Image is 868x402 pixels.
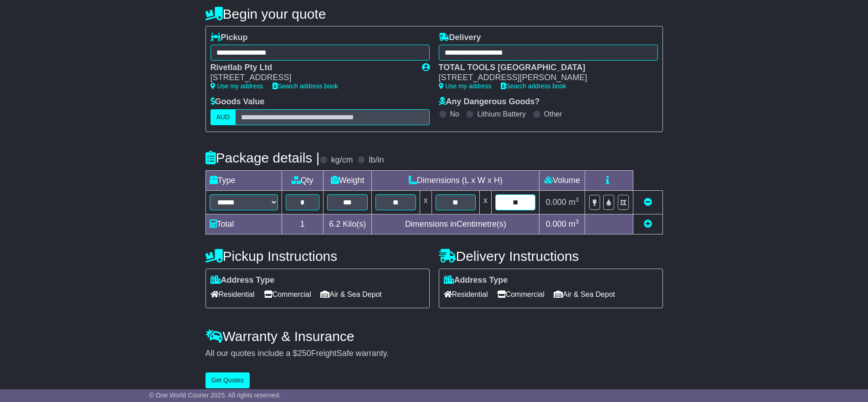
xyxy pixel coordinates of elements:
[205,372,250,388] button: Get Quotes
[211,275,275,285] label: Address Type
[480,190,492,214] td: x
[282,170,324,190] td: Qty
[569,219,579,229] span: m
[324,214,372,234] td: Kilo(s)
[211,33,248,43] label: Pickup
[211,287,255,301] span: Residential
[329,219,340,229] span: 6.2
[298,349,311,358] span: 250
[439,82,492,90] a: Use my address
[324,170,372,190] td: Weight
[282,214,324,234] td: 1
[644,219,652,229] a: Add new item
[497,287,544,301] span: Commercial
[264,287,311,301] span: Commercial
[320,287,382,301] span: Air & Sea Depot
[211,109,236,125] label: AUD
[439,97,540,107] label: Any Dangerous Goods?
[205,150,320,165] h4: Package details |
[149,392,281,399] span: © One World Courier 2025. All rights reserved.
[205,329,663,344] h4: Warranty & Insurance
[211,82,263,90] a: Use my address
[211,97,265,107] label: Goods Value
[575,218,579,225] sup: 3
[331,155,353,165] label: kg/cm
[439,63,649,73] div: TOTAL TOOLS [GEOGRAPHIC_DATA]
[369,155,384,165] label: lb/in
[420,190,431,214] td: x
[546,198,566,207] span: 0.000
[575,196,579,203] sup: 3
[372,170,539,190] td: Dimensions (L x W x H)
[501,82,566,90] a: Search address book
[205,214,282,234] td: Total
[644,198,652,207] a: Remove this item
[211,63,413,73] div: Rivetlab Pty Ltd
[205,249,430,264] h4: Pickup Instructions
[444,287,488,301] span: Residential
[439,73,649,83] div: [STREET_ADDRESS][PERSON_NAME]
[569,198,579,207] span: m
[450,110,459,118] label: No
[372,214,539,234] td: Dimensions in Centimetre(s)
[205,6,663,21] h4: Begin your quote
[205,349,663,359] div: All our quotes include a $ FreightSafe warranty.
[444,275,508,285] label: Address Type
[546,219,566,229] span: 0.000
[272,82,338,90] a: Search address book
[205,170,282,190] td: Type
[211,73,413,83] div: [STREET_ADDRESS]
[544,110,562,118] label: Other
[554,287,615,301] span: Air & Sea Depot
[439,33,481,43] label: Delivery
[477,110,526,118] label: Lithium Battery
[439,249,663,264] h4: Delivery Instructions
[539,170,585,190] td: Volume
